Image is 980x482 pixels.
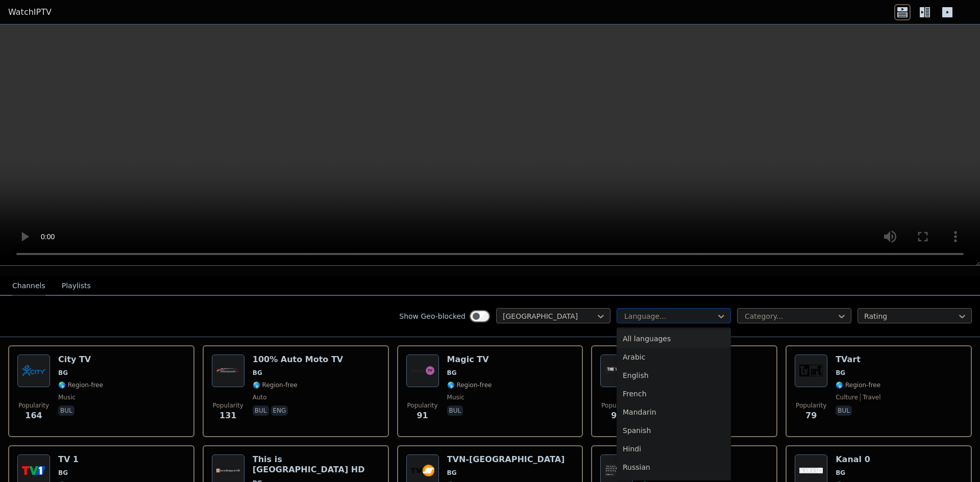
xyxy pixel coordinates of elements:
[212,354,244,387] img: 100% Auto Moto TV
[407,401,438,410] span: Popularity
[860,393,881,401] span: travel
[399,311,465,321] label: Show Geo-blocked
[253,369,262,377] span: BG
[58,405,75,416] p: bul
[58,393,76,401] span: music
[611,410,622,422] span: 91
[416,410,428,422] span: 91
[25,410,42,422] span: 164
[836,454,880,465] h6: Kanal 0
[447,454,565,465] h6: TVN-[GEOGRAPHIC_DATA]
[617,366,731,385] div: English
[62,276,91,296] button: Playlists
[447,469,457,477] span: BG
[8,6,52,18] a: WatchIPTV
[796,401,826,410] span: Popularity
[836,469,845,477] span: BG
[17,354,50,387] img: City TV
[447,369,457,377] span: BG
[58,469,68,477] span: BG
[58,354,103,365] h6: City TV
[447,354,492,365] h6: Magic TV
[253,405,269,416] p: bul
[601,401,632,410] span: Popularity
[447,393,464,401] span: music
[271,405,288,416] p: eng
[447,381,492,389] span: 🌎 Region-free
[617,403,731,421] div: Mandarin
[795,354,827,387] img: TVart
[617,421,731,440] div: Spanish
[836,405,852,416] p: bul
[617,458,731,476] div: Russian
[253,381,298,389] span: 🌎 Region-free
[406,354,439,387] img: Magic TV
[617,440,731,458] div: Hindi
[253,354,343,365] h6: 100% Auto Moto TV
[836,354,880,365] h6: TVart
[58,369,68,377] span: BG
[12,276,45,296] button: Channels
[58,454,103,465] h6: TV 1
[58,381,103,389] span: 🌎 Region-free
[213,401,243,410] span: Popularity
[805,410,817,422] span: 79
[253,454,380,475] h6: This is [GEOGRAPHIC_DATA] HD
[836,369,845,377] span: BG
[447,405,463,416] p: bul
[617,348,731,366] div: Arabic
[617,329,731,348] div: All languages
[253,393,267,401] span: auto
[219,410,236,422] span: 131
[836,393,858,401] span: culture
[600,354,633,387] img: The Voice
[617,385,731,403] div: French
[18,401,49,410] span: Popularity
[836,381,880,389] span: 🌎 Region-free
